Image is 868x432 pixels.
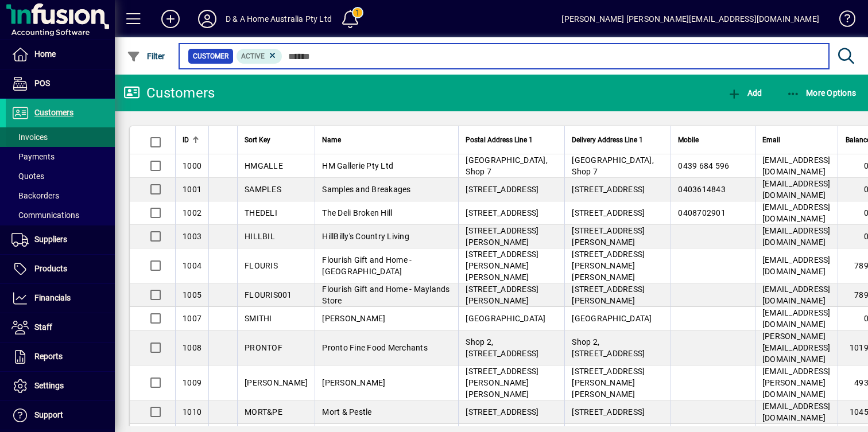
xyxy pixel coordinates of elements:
span: 1001 [183,185,201,194]
span: Email [762,134,780,146]
span: Pronto Fine Food Merchants [322,343,428,352]
span: [PERSON_NAME] [322,314,385,323]
span: Sort Key [245,134,270,146]
span: [EMAIL_ADDRESS][DOMAIN_NAME] [762,402,831,422]
span: [STREET_ADDRESS] [466,208,538,217]
button: More Options [784,83,859,103]
span: [STREET_ADDRESS] [466,185,538,194]
span: HILLBIL [245,232,275,241]
span: [PERSON_NAME] [322,378,385,387]
span: Staff [34,322,52,332]
button: Add [724,83,765,103]
div: D & A Home Australia Pty Ltd [226,10,332,28]
button: Add [152,9,189,29]
span: 0439 684 596 [678,161,729,170]
span: Products [34,264,67,273]
span: Quotes [11,172,44,181]
span: Payments [11,152,55,161]
span: Name [322,134,341,146]
span: 1003 [183,232,201,241]
span: [STREET_ADDRESS][PERSON_NAME][PERSON_NAME] [572,367,645,399]
span: [STREET_ADDRESS][PERSON_NAME][PERSON_NAME] [466,250,538,282]
span: 1002 [183,208,201,217]
span: HillBilly's Country Living [322,232,409,241]
span: Mort & Pestle [322,407,371,417]
span: [STREET_ADDRESS] [572,208,645,217]
span: [STREET_ADDRESS][PERSON_NAME] [466,226,538,247]
span: Delivery Address Line 1 [572,134,643,146]
span: [EMAIL_ADDRESS][PERSON_NAME][DOMAIN_NAME] [762,367,831,399]
span: Settings [34,381,64,390]
a: POS [6,69,115,98]
span: SAMPLES [245,185,281,194]
a: Knowledge Base [831,2,854,40]
a: Settings [6,372,115,400]
span: [GEOGRAPHIC_DATA], Shop 7 [466,155,548,176]
span: [STREET_ADDRESS] [572,185,645,194]
div: Email [762,134,831,146]
span: [EMAIL_ADDRESS][DOMAIN_NAME] [762,226,831,247]
span: Backorders [11,191,59,200]
span: Samples and Breakages [322,185,410,194]
span: [STREET_ADDRESS][PERSON_NAME] [572,285,645,305]
span: [STREET_ADDRESS][PERSON_NAME] [572,226,645,247]
span: [STREET_ADDRESS][PERSON_NAME][PERSON_NAME] [572,250,645,282]
span: Home [34,49,56,59]
span: Shop 2, [STREET_ADDRESS] [466,337,538,358]
span: Customers [34,108,73,117]
div: Customers [123,84,215,102]
span: THEDELI [245,208,277,217]
div: [PERSON_NAME] [PERSON_NAME][EMAIL_ADDRESS][DOMAIN_NAME] [561,10,819,28]
span: Customer [193,50,228,62]
button: Filter [124,46,168,67]
span: [PERSON_NAME] [245,378,308,387]
span: Reports [34,352,63,361]
span: 1007 [183,314,201,323]
span: 1000 [183,161,201,170]
span: [EMAIL_ADDRESS][DOMAIN_NAME] [762,155,831,176]
span: [EMAIL_ADDRESS][DOMAIN_NAME] [762,285,831,305]
div: Mobile [678,134,748,146]
span: [STREET_ADDRESS][PERSON_NAME] [466,285,538,305]
a: Support [6,401,115,430]
div: Name [322,134,451,146]
span: Flourish Gift and Home - [GEOGRAPHIC_DATA] [322,255,412,276]
span: Communications [11,211,79,220]
span: FLOURIS [245,261,278,270]
div: ID [183,134,201,146]
span: [GEOGRAPHIC_DATA], Shop 7 [572,155,654,176]
a: Suppliers [6,225,115,254]
span: [EMAIL_ADDRESS][DOMAIN_NAME] [762,179,831,200]
a: Backorders [6,186,115,205]
span: [GEOGRAPHIC_DATA] [466,314,545,323]
span: ID [183,134,189,146]
span: SMITHI [245,314,272,323]
a: Payments [6,147,115,166]
a: Invoices [6,127,115,147]
span: 1008 [183,343,201,352]
span: 0403614843 [678,185,726,194]
span: 0408702901 [678,208,726,217]
span: POS [34,79,50,88]
span: Invoices [11,133,48,142]
span: Mobile [678,134,699,146]
span: [EMAIL_ADDRESS][DOMAIN_NAME] [762,308,831,329]
span: Postal Address Line 1 [466,134,533,146]
span: MORT&PE [245,407,282,417]
mat-chip: Activation Status: Active [237,49,282,64]
span: 1005 [183,290,201,299]
span: [STREET_ADDRESS][PERSON_NAME][PERSON_NAME] [466,367,538,399]
span: HM Gallerie Pty Ltd [322,161,393,170]
span: Add [727,88,762,98]
span: [GEOGRAPHIC_DATA] [572,314,652,323]
span: HMGALLE [245,161,283,170]
span: The Deli Broken Hill [322,208,392,217]
a: Communications [6,205,115,225]
span: Filter [127,52,165,61]
span: Shop 2, [STREET_ADDRESS] [572,337,645,358]
span: Support [34,410,63,419]
span: 1010 [183,407,201,417]
a: Home [6,40,115,69]
button: Profile [189,9,226,29]
span: [STREET_ADDRESS] [572,407,645,417]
